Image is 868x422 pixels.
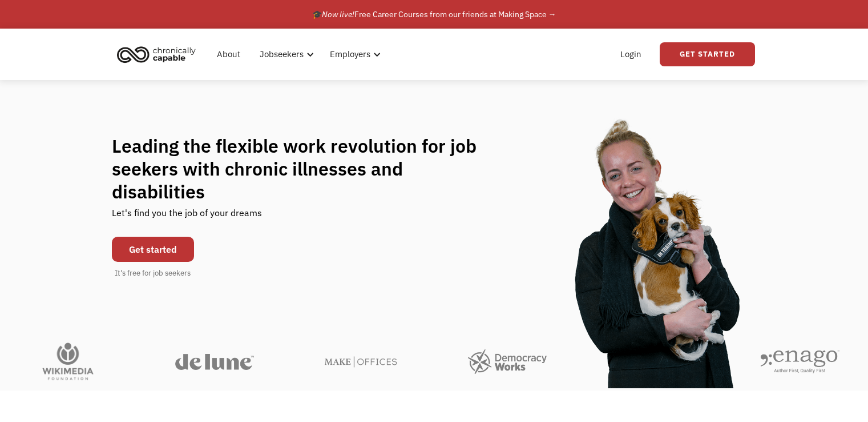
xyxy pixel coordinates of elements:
img: Chronically Capable logo [114,42,199,67]
a: Get Started [660,42,755,66]
a: Login [613,36,648,73]
div: Employers [330,47,370,61]
div: It's free for job seekers [115,268,191,279]
div: Employers [323,36,384,73]
a: About [210,36,247,73]
div: Let's find you the job of your dreams [112,203,262,231]
div: 🎓 Free Career Courses from our friends at Making Space → [312,7,556,21]
h1: Leading the flexible work revolution for job seekers with chronic illnesses and disabilities [112,134,499,203]
div: Jobseekers [260,47,304,61]
div: Jobseekers [253,36,317,73]
a: home [114,42,204,67]
a: Get started [112,237,194,262]
em: Now live! [322,9,354,19]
